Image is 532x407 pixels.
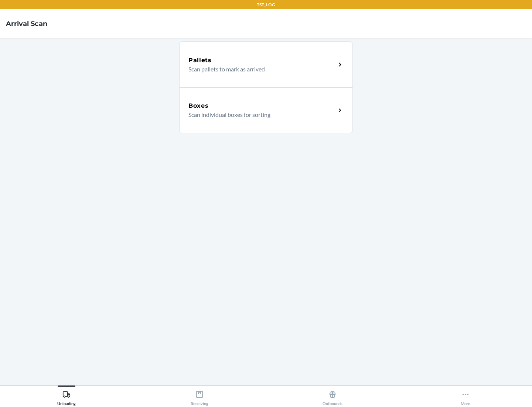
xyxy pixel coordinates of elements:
p: Scan pallets to mark as arrived [188,65,330,74]
div: Receiving [191,387,208,406]
p: Scan individual boxes for sorting [188,110,330,119]
div: Outbounds [323,387,342,406]
a: PalletsScan pallets to mark as arrived [179,41,353,87]
button: More [399,386,532,406]
h5: Boxes [188,101,209,110]
button: Receiving [133,386,266,406]
button: Outbounds [266,386,399,406]
a: BoxesScan individual boxes for sorting [179,87,353,133]
div: More [461,387,470,406]
p: TST_LOG [257,1,275,8]
h4: Arrival Scan [6,19,47,28]
h5: Pallets [188,56,212,65]
div: Unloading [57,387,76,406]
